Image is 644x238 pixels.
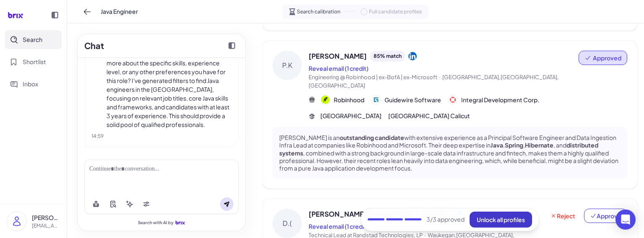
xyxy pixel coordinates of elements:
h2: Chat [84,39,104,52]
div: D.( [273,209,302,238]
button: Shortlist [5,52,62,71]
img: user_logo.png [7,212,26,231]
button: Unlock all profiles [470,212,532,228]
span: · [439,74,441,80]
img: 公司logo [321,96,330,104]
div: Open Intercom Messenger [615,210,636,230]
img: 公司logo [372,96,380,104]
span: Approved [593,54,621,62]
p: [PERSON_NAME] [32,213,60,222]
strong: Hibernate [525,141,553,149]
span: Search [23,35,42,44]
button: Send message [220,197,234,211]
span: Approve [590,212,621,220]
span: Shortlist [23,57,46,66]
img: 公司logo [449,96,457,104]
span: [GEOGRAPHIC_DATA],[GEOGRAPHIC_DATA],[GEOGRAPHIC_DATA] [309,74,559,89]
span: 3 /3 approved [426,215,465,224]
button: Approve [584,209,627,223]
button: Search [5,30,62,49]
button: Reveal email (1 credit) [309,222,369,231]
button: Reject [545,209,581,223]
span: [GEOGRAPHIC_DATA] [320,111,382,120]
span: Guidewire Software [384,96,441,104]
strong: outstanding candidate [340,134,404,141]
button: Collapse chat [225,39,239,52]
span: Engineering @ Robinhood | ex-BofA | ex-Microsoft [309,74,437,80]
span: Integral Development Corp. [461,96,539,104]
span: Search calibration [297,8,340,16]
p: I can help you find Java Engineers. To narrow down the search, could you please tell me more abou... [106,41,231,129]
p: [PERSON_NAME] is an with extensive experience as a Principal Software Engineer and Data Ingestion... [279,134,621,172]
span: Search with AI by [138,220,174,225]
button: Inbox [5,75,62,93]
span: Unlock all profiles [477,216,525,223]
span: Inbox [23,80,38,88]
p: [EMAIL_ADDRESS][DOMAIN_NAME] [32,222,60,230]
span: [GEOGRAPHIC_DATA] Calicut [388,111,470,120]
span: [PERSON_NAME] [309,51,367,61]
strong: Spring [505,141,523,149]
span: Reject [550,212,575,220]
span: Full candidate profiles [369,8,422,16]
span: [PERSON_NAME] (Dongbo) Liao [309,209,414,219]
div: 85 % match [370,51,405,62]
span: Java Engineer [101,7,138,16]
button: Reveal email (1 credit) [309,64,369,73]
strong: Java [491,141,503,149]
div: 14:59 [91,132,231,140]
div: P.K [273,51,302,80]
strong: distributed systems [279,141,598,156]
span: Robinhood [334,96,364,104]
button: Approved [579,51,627,65]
